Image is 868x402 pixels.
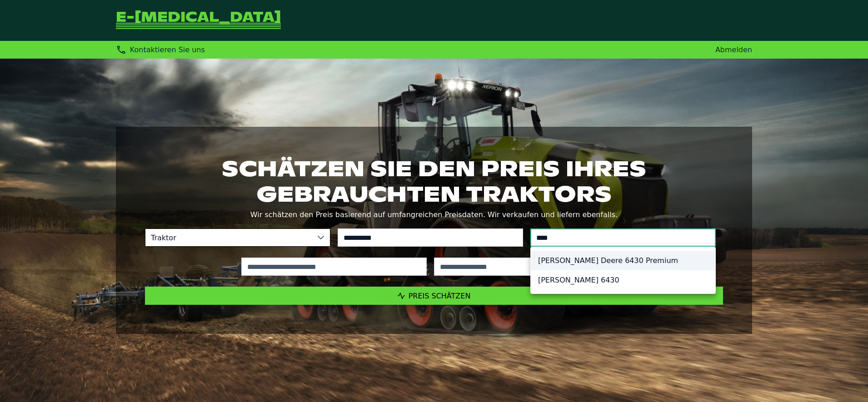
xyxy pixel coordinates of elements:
[145,229,312,246] span: Traktor
[130,45,205,54] span: Kontaktieren Sie uns
[531,251,715,270] li: [PERSON_NAME] Deere 6430 Premium
[145,156,723,207] h1: Schätzen Sie den Preis Ihres gebrauchten Traktors
[145,208,723,221] p: Wir schätzen den Preis basierend auf umfangreichen Preisdaten. Wir verkaufen und liefern ebenfalls.
[531,247,715,293] ul: Option List
[531,270,715,290] li: [PERSON_NAME] 6430
[116,11,281,30] a: Zurück zur Startseite
[715,45,752,54] a: Abmelden
[145,287,723,305] button: Preis schätzen
[409,292,471,300] span: Preis schätzen
[116,45,205,55] div: Kontaktieren Sie uns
